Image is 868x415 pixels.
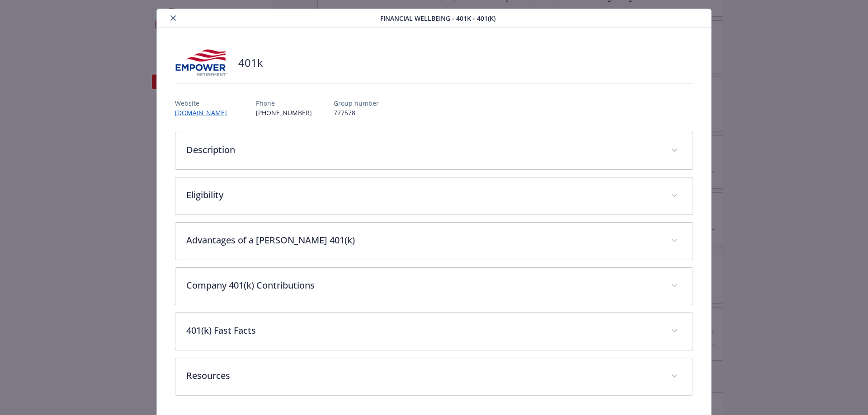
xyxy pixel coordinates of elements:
[175,268,693,305] div: Company 401(k) Contributions
[256,98,312,108] p: Phone
[175,108,234,117] a: [DOMAIN_NAME]
[175,132,693,169] div: Description
[186,188,660,202] p: Eligibility
[256,108,312,117] p: [PHONE_NUMBER]
[186,324,660,337] p: 401(k) Fast Facts
[186,143,660,157] p: Description
[186,233,660,247] p: Advantages of a [PERSON_NAME] 401(k)
[175,49,229,76] img: Empower Retirement
[175,223,693,260] div: Advantages of a [PERSON_NAME] 401(k)
[186,369,660,382] p: Resources
[334,98,379,108] p: Group number
[175,98,234,108] p: Website
[175,313,693,350] div: 401(k) Fast Facts
[168,13,179,23] button: close
[186,279,660,292] p: Company 401(k) Contributions
[380,14,495,23] span: Financial Wellbeing - 401k - 401(k)
[175,358,693,395] div: Resources
[175,177,693,214] div: Eligibility
[238,55,263,70] h2: 401k
[334,108,379,117] p: 777578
